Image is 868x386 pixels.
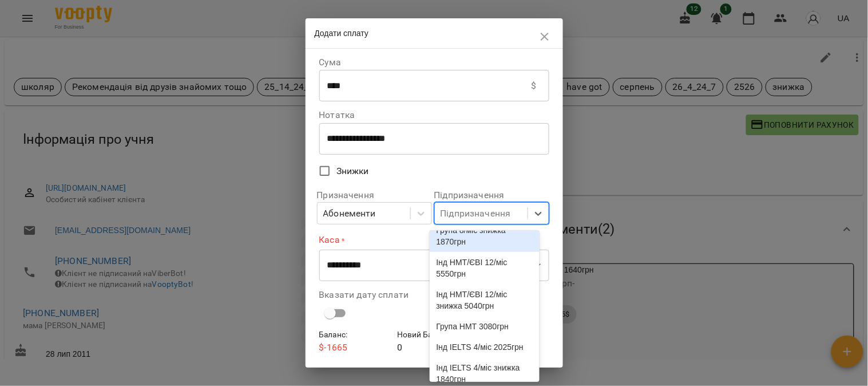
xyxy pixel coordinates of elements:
[531,79,536,93] p: $
[315,29,369,38] span: Додати сплату
[441,207,511,220] div: Підпризначення
[317,191,432,200] label: Призначення
[430,316,540,337] div: Група НМТ 3080грн
[319,111,549,120] label: Нотатка
[430,220,540,252] div: Група 8/міс знижка 1870грн
[434,191,549,200] label: Підпризначення
[430,337,540,357] div: Інд IELTS 4/міс 2025грн
[323,207,376,220] div: Абонементи
[397,329,471,341] h6: Новий Баланс :
[319,234,549,247] label: Каса
[395,326,473,357] div: 0
[319,290,549,300] label: Вказати дату сплати
[319,341,393,355] p: $ -1665
[336,164,369,178] span: Знижки
[430,284,540,316] div: Інд НМТ/ЄВІ 12/міс знижка 5040грн
[319,329,393,341] h6: Баланс :
[319,58,549,67] label: Сума
[430,252,540,284] div: Інд НМТ/ЄВІ 12/міс 5550грн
